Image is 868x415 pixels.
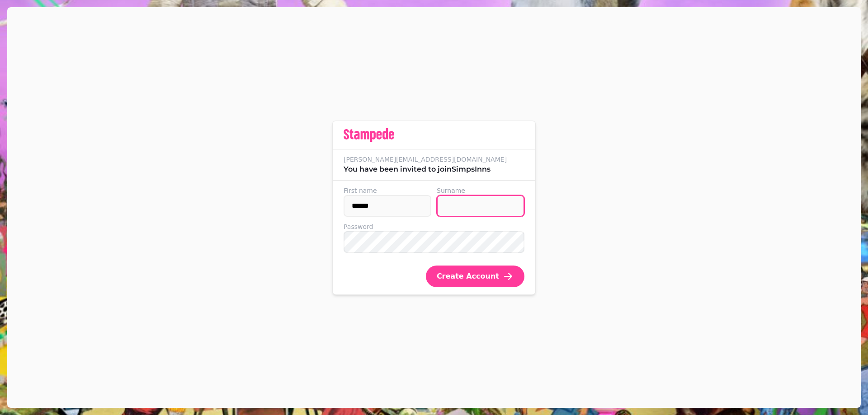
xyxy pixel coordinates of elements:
label: [PERSON_NAME][EMAIL_ADDRESS][DOMAIN_NAME] [344,155,524,164]
label: Password [344,222,524,231]
label: Surname [437,186,524,195]
label: First name [344,186,431,195]
button: Create Account [426,266,524,287]
p: You have been invited to join SimpsInns [344,164,524,175]
span: Create Account [437,273,499,280]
